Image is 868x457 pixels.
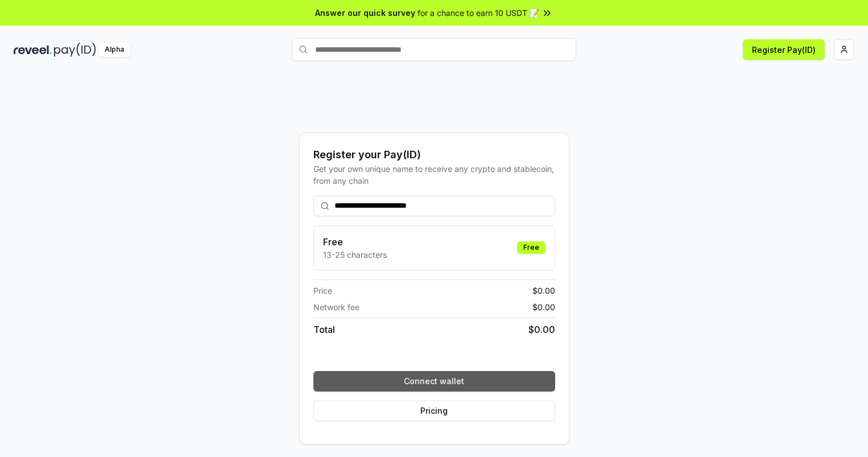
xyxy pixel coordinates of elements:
[743,39,825,60] button: Register Pay(ID)
[323,235,387,249] h3: Free
[98,43,130,57] div: Alpha
[517,241,545,254] div: Free
[315,7,415,19] span: Answer our quick survey
[14,43,52,57] img: reveel_dark
[313,163,555,187] div: Get your own unique name to receive any crypto and stablecoin, from any chain
[418,7,539,19] span: for a chance to earn 10 USDT 📝
[532,301,555,313] span: $ 0.00
[313,401,555,421] button: Pricing
[313,371,555,392] button: Connect wallet
[54,43,96,57] img: pay_id
[528,323,555,336] span: $ 0.00
[532,285,555,297] span: $ 0.00
[313,301,359,313] span: Network fee
[313,285,332,297] span: Price
[323,249,387,261] p: 13-25 characters
[313,147,555,163] div: Register your Pay(ID)
[313,323,335,336] span: Total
